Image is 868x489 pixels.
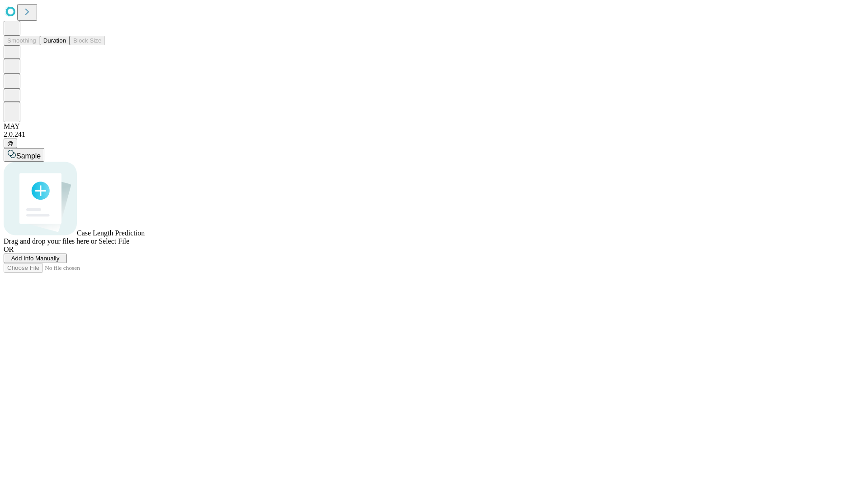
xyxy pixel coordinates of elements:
[16,152,41,160] span: Sample
[4,254,67,263] button: Add Info Manually
[40,36,70,45] button: Duration
[11,255,60,262] span: Add Info Manually
[99,237,129,245] span: Select File
[4,148,44,162] button: Sample
[4,122,864,130] div: MAY
[4,130,864,139] div: 2.0.241
[77,229,145,237] span: Case Length Prediction
[4,36,40,45] button: Smoothing
[4,139,17,148] button: @
[4,237,97,245] span: Drag and drop your files here or
[4,245,14,253] span: OR
[70,36,105,45] button: Block Size
[7,140,14,147] span: @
